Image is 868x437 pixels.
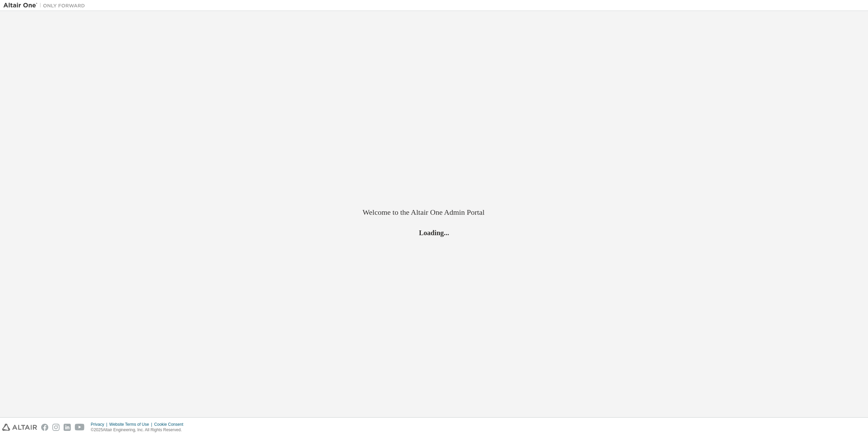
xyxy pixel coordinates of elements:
div: Website Terms of Use [109,422,154,427]
div: Privacy [91,422,109,427]
h2: Welcome to the Altair One Admin Portal [363,208,505,217]
img: instagram.svg [52,424,60,431]
img: linkedin.svg [64,424,71,431]
img: youtube.svg [75,424,85,431]
h2: Loading... [363,228,505,237]
img: altair_logo.svg [2,424,37,431]
div: Cookie Consent [154,422,187,427]
img: facebook.svg [41,424,48,431]
p: © 2025 Altair Engineering, Inc. All Rights Reserved. [91,427,187,433]
img: Altair One [3,2,88,9]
